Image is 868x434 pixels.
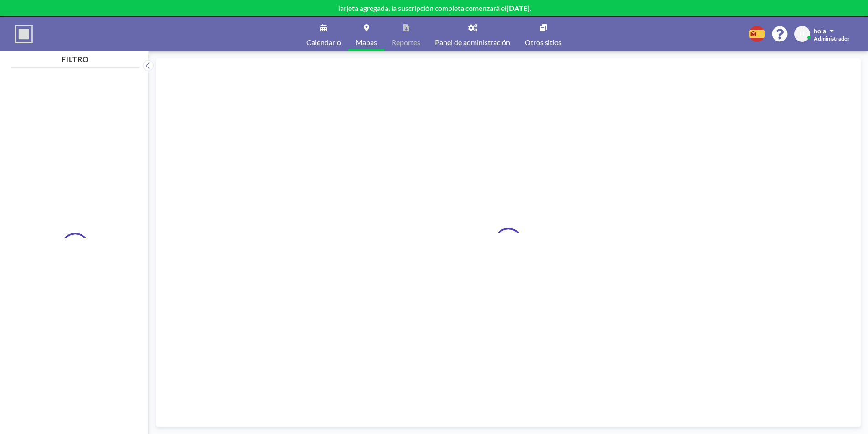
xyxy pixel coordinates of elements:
[517,17,569,51] a: Otros sitios
[525,39,562,46] span: Otros sitios
[356,39,377,46] span: Mapas
[11,51,139,64] h4: FILTRO
[15,25,33,43] img: organization-logo
[299,17,348,51] a: Calendario
[348,17,384,51] a: Mapas
[428,17,517,51] a: Panel de administración
[392,39,420,46] span: Reportes
[814,27,826,35] span: hola
[800,30,805,38] span: H
[384,17,428,51] a: Reportes
[814,35,850,42] span: Administrador
[435,39,510,46] span: Panel de administración
[306,39,341,46] span: Calendario
[506,4,530,12] b: [DATE]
